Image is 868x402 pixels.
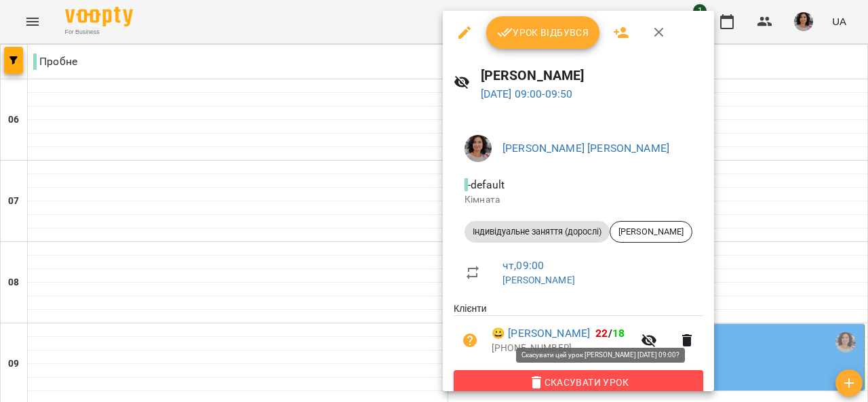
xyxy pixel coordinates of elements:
a: [PERSON_NAME] [PERSON_NAME] [502,142,669,155]
a: [PERSON_NAME] [502,275,575,285]
span: [PERSON_NAME] [610,226,692,238]
img: d9c92f593e129183708ef02aeb897e7f.jpg [465,135,492,162]
a: 😀 [PERSON_NAME] [492,325,590,342]
span: Урок відбувся [497,24,589,41]
button: Урок відбувся [486,16,600,49]
p: Кімната [465,193,692,207]
span: Індивідуальне заняття (дорослі) [465,226,610,238]
h6: [PERSON_NAME] [481,65,703,86]
a: чт , 09:00 [502,259,544,272]
a: [DATE] 09:00-09:50 [481,87,573,100]
button: Скасувати Урок [454,370,703,395]
span: 22 [595,327,608,340]
div: [PERSON_NAME] [610,221,692,243]
span: Скасувати Урок [465,374,692,390]
b: / [595,327,625,340]
p: [PHONE_NUMBER] [492,342,633,355]
span: 18 [612,327,625,340]
span: - default [465,178,507,191]
ul: Клієнти [454,302,703,369]
button: Візит ще не сплачено. Додати оплату? [454,324,486,357]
